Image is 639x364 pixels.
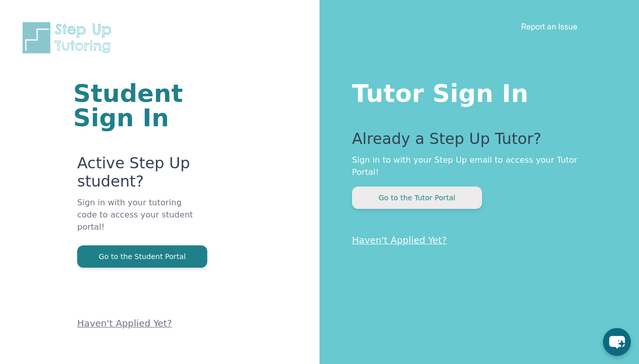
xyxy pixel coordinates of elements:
[352,187,482,209] button: Go to the Tutor Portal
[352,193,482,202] a: Go to the Tutor Portal
[77,197,198,245] p: Sign in with your tutoring code to access your student portal!
[521,21,578,31] a: Report an Issue
[352,235,447,245] a: Haven't Applied Yet?
[77,318,172,329] a: Haven't Applied Yet?
[77,245,207,268] button: Go to the Student Portal
[73,81,198,130] h1: Student Sign In
[352,154,598,178] p: Sign in to with your Step Up email to access your Tutor Portal!
[20,20,118,55] img: Step Up Tutoring horizontal logo
[77,251,207,261] a: Go to the Student Portal
[603,328,631,356] button: chat-button
[352,77,598,105] h1: Tutor Sign In
[77,154,198,197] p: Active Step Up student?
[352,130,598,154] p: Already a Step Up Tutor?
